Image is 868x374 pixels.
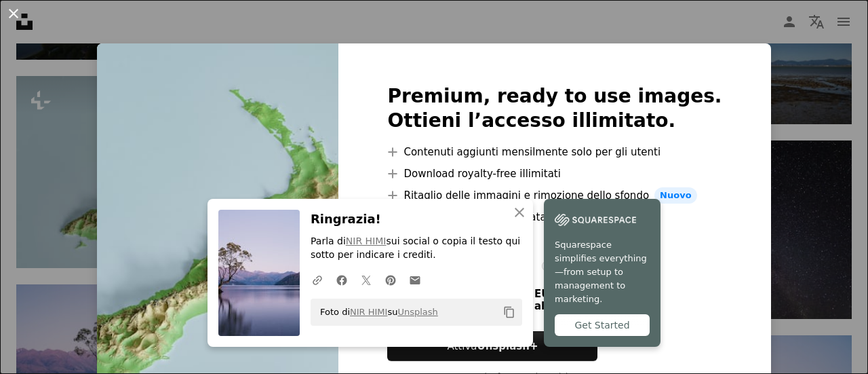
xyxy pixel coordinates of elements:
[403,266,427,293] a: Condividi per email
[346,236,387,246] a: NIR HIMI
[311,210,522,229] h3: Ringrazia!
[555,314,650,336] div: Get Started
[330,266,354,293] a: Condividi su Facebook
[555,210,636,230] img: file-1747939142011-51e5cc87e3c9
[555,238,650,306] span: Squarespace simplifies everything—from setup to management to marketing.
[498,301,521,324] button: Copia negli appunti
[477,340,538,352] strong: Unsplash+
[387,144,722,160] li: Contenuti aggiunti mensilmente solo per gli utenti
[350,307,387,317] a: NIR HIMI
[387,187,722,204] li: Ritaglio delle immagini e rimozione dello sfondo
[387,84,722,133] h2: Premium, ready to use images. Ottieni l’accesso illimitato.
[311,235,522,262] p: Parla di sui social o copia il testo qui sotto per indicare i crediti.
[654,187,696,204] span: Nuovo
[397,307,437,317] a: Unsplash
[313,301,438,323] span: Foto di su
[378,266,403,293] a: Condividi su Pinterest
[354,266,378,293] a: Condividi su Twitter
[544,199,660,347] a: Squarespace simplifies everything—from setup to management to marketing.Get Started
[387,166,722,182] li: Download royalty-free illimitati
